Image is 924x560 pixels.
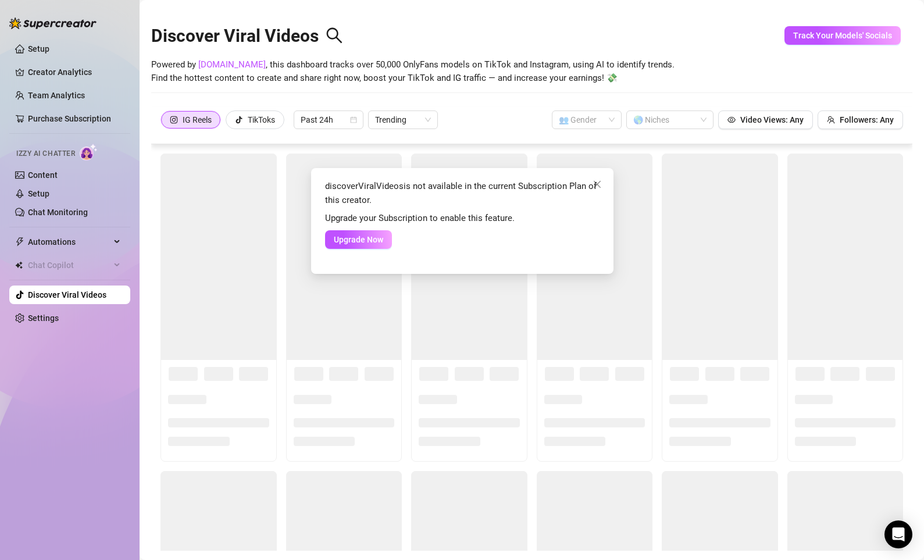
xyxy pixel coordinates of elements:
span: Close [588,180,607,189]
span: discoverViralVideos is not available in the current Subscription Plan of this creator. [325,181,597,205]
button: Upgrade Now [325,230,392,249]
span: close [593,180,602,189]
span: Upgrade Now [334,235,383,244]
div: Open Intercom Messenger [884,520,912,548]
button: Close [588,175,607,194]
span: Upgrade your Subscription to enable this feature. [325,213,515,223]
